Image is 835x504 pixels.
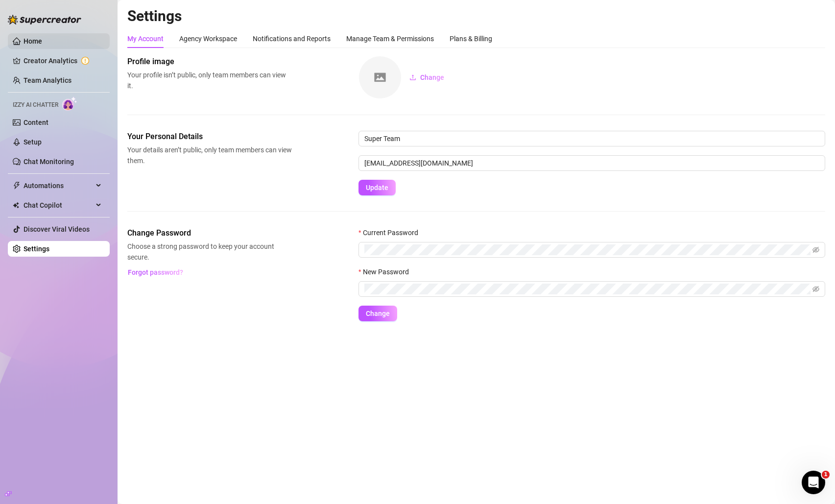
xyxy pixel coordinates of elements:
span: Change [366,310,390,317]
label: Current Password [358,227,425,238]
img: logo-BBDzfeDw.svg [8,15,81,24]
span: eye-invisible [812,246,819,253]
span: Choose a strong password to keep your account secure. [127,241,292,263]
span: Profile image [127,56,292,68]
span: Your details aren’t public, only team members can view them. [127,144,292,166]
img: AI Chatter [62,96,77,111]
a: Team Analytics [24,76,72,84]
div: Manage Team & Permissions [346,33,434,44]
input: Enter name [358,131,825,146]
label: New Password [358,266,415,277]
span: Change Password [127,227,292,239]
input: New Password [364,284,811,294]
button: Change [358,306,397,321]
button: Forgot password? [127,264,183,280]
a: Creator Analytics exclamation-circle [24,53,102,69]
img: Chat Copilot [13,202,19,209]
div: Plans & Billing [450,33,492,44]
a: Chat Monitoring [24,158,74,166]
button: Change [402,70,452,85]
a: Setup [24,138,42,146]
a: Home [24,37,42,45]
span: Chat Copilot [24,197,93,213]
a: Discover Viral Videos [24,225,90,233]
span: Update [366,184,388,192]
span: 1 [822,471,830,479]
div: Notifications and Reports [253,33,331,44]
img: square-placeholder.png [359,56,401,98]
a: Content [24,119,48,126]
span: Your Personal Details [127,131,292,143]
span: Izzy AI Chatter [13,100,58,110]
input: Enter new email [358,155,825,171]
a: Settings [24,245,49,253]
span: upload [409,74,416,81]
div: My Account [127,33,164,44]
span: build [5,490,12,497]
span: Forgot password? [128,268,183,276]
span: Change [420,73,444,81]
h2: Settings [127,7,825,25]
span: eye-invisible [812,286,819,292]
input: Current Password [364,244,811,255]
span: thunderbolt [13,182,21,190]
div: Agency Workspace [179,33,237,44]
span: Automations [24,178,93,193]
iframe: Intercom live chat [802,471,825,494]
span: Your profile isn’t public, only team members can view it. [127,70,292,91]
button: Update [358,180,396,195]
